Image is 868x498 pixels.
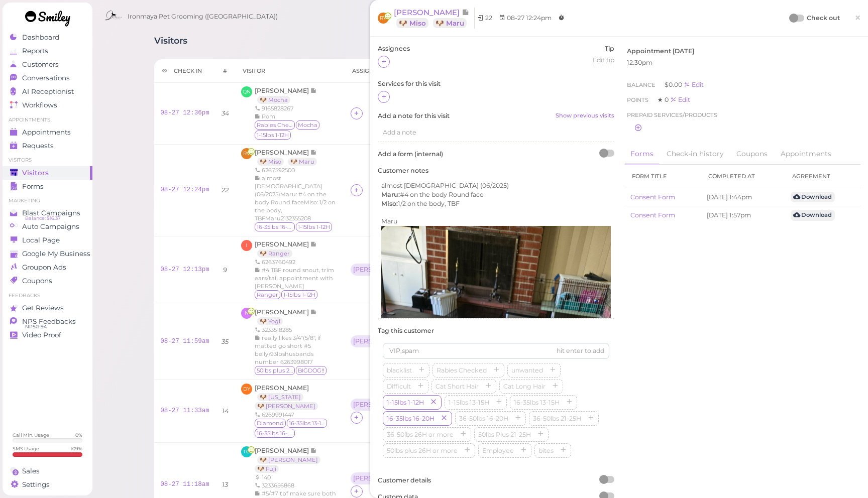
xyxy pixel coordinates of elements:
label: Tip [593,44,614,53]
span: [PERSON_NAME] [255,240,310,248]
span: Balance: $16.37 [25,214,61,222]
span: really likes 3/4"(5/8", if matted go short #5 belly)93lbshusbands number 6263998017 [255,334,321,365]
div: 12:30pm [627,58,858,67]
div: [PERSON_NAME] ( Yogi ) [353,338,408,345]
a: Customers [3,58,92,71]
a: 08-27 11:33am [160,407,209,414]
th: Visitor [235,59,345,83]
p: Maru [381,217,611,226]
span: Employee [480,447,516,454]
a: Workflows [3,98,92,112]
a: [PERSON_NAME] 🐶 [US_STATE] 🐶 [PERSON_NAME] [255,384,323,410]
i: 34 [222,109,229,117]
span: Appointments [22,128,71,137]
div: 6269991447 [255,411,339,419]
a: 🐶 [PERSON_NAME] [255,402,318,410]
div: 3233656868 [255,481,339,489]
span: Ranger [255,290,280,299]
span: Cat Short Hair [433,383,481,390]
span: Settings [22,480,50,489]
p: #4 on the body Round face [381,190,611,199]
a: 08-27 12:24pm [160,186,209,193]
div: 6267592500 [255,166,339,174]
a: Video Proof [3,328,92,342]
i: 35 [222,338,229,345]
span: Note [310,87,317,94]
span: N [241,308,252,319]
a: Appointments [775,144,837,165]
div: 3233518285 [255,326,339,334]
a: Auto Campaigns [3,220,92,233]
strong: Miso: [381,200,398,207]
span: Difficult [385,383,413,390]
a: 08-27 11:18am [160,481,209,488]
a: Appointments [3,126,92,139]
span: 1-15lbs 1-12H [385,399,426,406]
a: Edit [670,96,690,103]
span: ★ 0 [658,96,670,103]
span: Rabies Checked [255,120,295,130]
span: 1-15lbs 13-15H [447,399,491,406]
label: Assignees [378,44,410,53]
label: Appointment [DATE] [627,47,694,56]
span: 16-35lbs 16-20H [385,415,437,422]
span: Blast Campaigns [22,209,80,217]
a: Download [791,210,835,220]
span: Sales [22,467,40,475]
div: Call Min. Usage [13,432,49,438]
label: Add a form (internal) [378,150,614,159]
span: 16-35lbs 13-15H [287,419,327,428]
span: 16-35lbs 16-20H [255,222,295,231]
span: Add a note [383,129,416,136]
a: Dashboard [3,31,92,44]
a: 🐶 Miso [257,158,284,166]
td: [DATE] 1:57pm [701,206,784,224]
span: #4 TBF round snout, trim ears/tail appointment with [PERSON_NAME] [255,267,334,290]
span: Note [310,308,317,316]
a: Download [791,192,835,202]
a: Coupons [730,144,774,165]
div: [PERSON_NAME] ( [PERSON_NAME] ) [353,401,408,408]
label: Check out [807,13,840,23]
a: Google My Business [3,247,92,261]
label: Customer details [378,476,614,485]
span: Visitors [22,169,49,177]
a: Consent Form [630,211,675,219]
div: [PERSON_NAME] ( Ranger ) [353,266,408,273]
th: Check in [154,59,215,83]
a: AI Receptionist [3,85,92,98]
span: Dashboard [22,33,59,42]
i: 13 [222,481,228,488]
span: 22 [485,14,492,22]
a: 🐶 [US_STATE] [257,393,303,401]
a: Reports [3,44,92,58]
span: Note [310,240,317,248]
span: [PERSON_NAME] [255,87,310,94]
span: [PERSON_NAME] [255,384,309,392]
span: 50lbs plus 26H or more [385,447,460,454]
div: [PERSON_NAME] ( Fuji ) [353,475,408,482]
p: almost [DEMOGRAPHIC_DATA] (06/2025) [381,181,611,190]
span: Pom [262,113,275,120]
span: Ironmaya Pet Grooming ([GEOGRAPHIC_DATA]) [128,3,278,31]
a: Edit [684,81,704,88]
a: Requests [3,139,92,153]
span: DY [241,384,252,395]
span: [PERSON_NAME] [394,8,462,17]
a: Sales [3,464,92,478]
span: Video Proof [22,331,61,339]
span: Cat Long Hair [501,383,548,390]
a: Coupons [3,274,92,288]
li: Appointments [3,116,92,123]
div: 0 % [75,432,82,438]
div: [PERSON_NAME] (Fuji) [PERSON_NAME] ([PERSON_NAME]) [351,472,476,485]
label: Customer notes [378,166,614,175]
span: Forms [22,182,44,191]
span: NPS® 94 [25,323,47,331]
a: [PERSON_NAME] 🐶 Ranger [255,240,317,257]
i: 14 [222,407,229,415]
span: Auto Campaigns [22,222,79,231]
i: 22 [222,186,229,194]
